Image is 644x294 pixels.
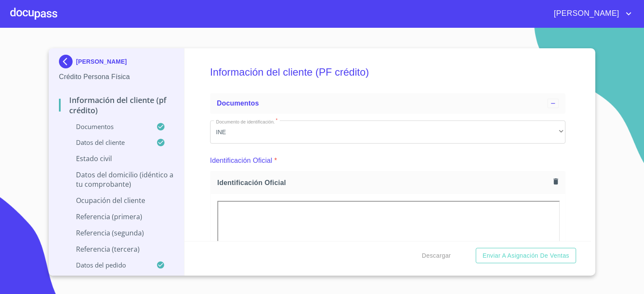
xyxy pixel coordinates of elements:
h5: Información del cliente (PF crédito) [210,55,565,90]
button: account of current user [547,7,634,21]
p: Estado Civil [59,154,174,163]
span: Enviar a Asignación de Ventas [483,250,569,261]
p: Datos del domicilio (idéntico a tu comprobante) [59,170,174,189]
p: Crédito Persona Física [59,72,174,82]
img: Docupass spot blue [59,55,76,68]
p: Referencia (tercera) [59,244,174,254]
div: INE [210,121,565,144]
span: Descargar [422,250,451,261]
button: Enviar a Asignación de Ventas [476,248,576,264]
p: Información del cliente (PF crédito) [59,95,174,115]
p: Referencia (segunda) [59,228,174,238]
span: Identificación Oficial [217,178,550,187]
p: Documentos [59,122,156,131]
p: Identificación Oficial [210,156,272,166]
p: Referencia (primera) [59,212,174,221]
p: Ocupación del Cliente [59,196,174,205]
p: Datos del cliente [59,138,156,147]
div: Documentos [210,93,565,114]
p: Datos del pedido [59,261,156,269]
span: [PERSON_NAME] [547,7,624,21]
button: Descargar [419,248,454,264]
p: [PERSON_NAME] [76,58,127,65]
span: Documentos [217,100,259,107]
div: [PERSON_NAME] [59,55,174,72]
